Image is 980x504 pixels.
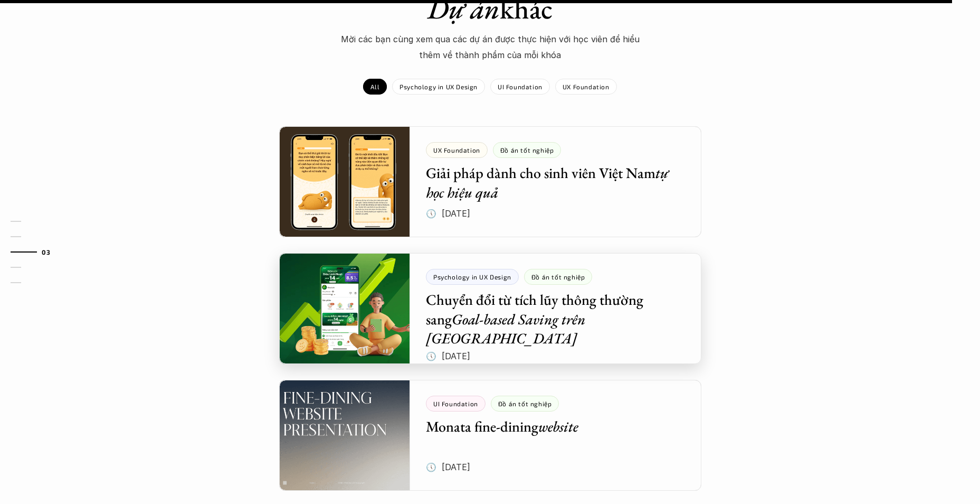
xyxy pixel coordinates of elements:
p: Mời các bạn cùng xem qua các dự án được thực hiện với học viên để hiểu thêm về thành phẩm của mỗi... [332,31,649,63]
a: UX FoundationĐồ án tốt nghiệpGiải pháp dành cho sinh viên Việt Namtự học hiệu quả🕔 [DATE] [279,126,701,237]
p: UI Foundation [498,83,543,90]
a: Psychology in UX DesignĐồ án tốt nghiệpChuyển đổi từ tích lũy thông thường sangGoal-based Saving ... [279,253,701,364]
a: UI FoundationĐồ án tốt nghiệpMonata fine-diningwebsite🕔 [DATE] [279,380,701,491]
p: All [370,83,379,90]
p: Psychology in UX Design [399,83,478,90]
a: 03 [11,246,61,258]
strong: 03 [42,248,50,256]
p: UX Foundation [563,83,610,90]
